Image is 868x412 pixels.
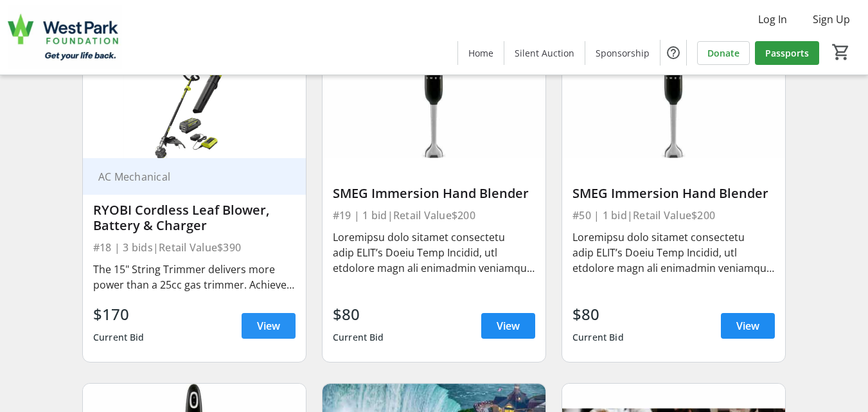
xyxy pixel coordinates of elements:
div: Loremipsu dolo sitamet consectetu adip ELIT’s Doeiu Temp Incidid, utl etdolore magn ali enimadmin... [333,229,535,276]
span: Sponsorship [596,46,650,60]
a: Silent Auction [504,41,585,65]
a: Home [458,41,504,65]
div: The 15" String Trimmer delivers more power than a 25cc gas trimmer. Achieve 1 hour of runtime usi... [93,262,296,292]
span: View [736,318,759,334]
a: View [721,313,775,339]
div: #19 | 1 bid | Retail Value $200 [333,206,535,224]
span: Sign Up [813,12,850,27]
span: View [497,318,520,334]
span: View [257,318,280,334]
div: Current Bid [93,326,145,349]
div: Current Bid [572,326,624,349]
button: Cart [829,40,853,64]
div: $170 [93,303,145,326]
button: Sign Up [802,9,860,30]
div: Current Bid [333,326,384,349]
span: Silent Auction [515,46,574,60]
img: West Park Healthcare Centre Foundation's Logo [8,5,122,69]
img: SMEG Immersion Hand Blender [323,33,545,158]
button: Help [660,40,686,66]
div: $80 [572,303,624,326]
a: Sponsorship [585,41,660,65]
span: Home [468,46,493,60]
div: RYOBI Cordless Leaf Blower, Battery & Charger [93,202,296,233]
div: SMEG Immersion Hand Blender [333,186,535,201]
span: Passports [765,46,809,60]
div: $80 [333,303,384,326]
a: Passports [755,41,819,65]
a: Donate [697,41,750,65]
span: Donate [707,46,740,60]
div: SMEG Immersion Hand Blender [572,186,775,201]
div: #18 | 3 bids | Retail Value $390 [93,238,296,256]
img: SMEG Immersion Hand Blender [562,33,785,158]
span: Log In [758,12,787,27]
div: #50 | 1 bid | Retail Value $200 [572,206,775,224]
div: Loremipsu dolo sitamet consectetu adip ELIT’s Doeiu Temp Incidid, utl etdolore magn ali enimadmin... [572,229,775,276]
div: AC Mechanical [93,170,280,183]
a: View [242,313,296,339]
a: View [481,313,535,339]
button: Log In [748,9,797,30]
img: RYOBI Cordless Leaf Blower, Battery & Charger [83,33,306,158]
